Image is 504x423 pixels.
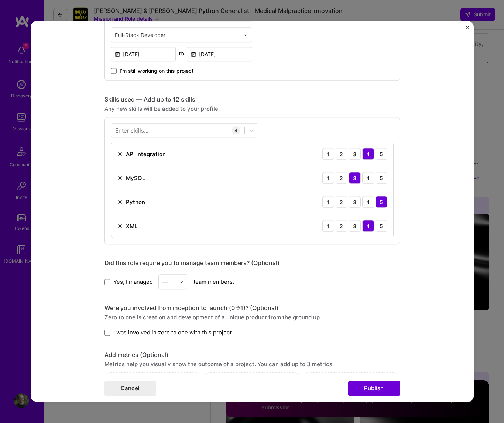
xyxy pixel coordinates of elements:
[104,313,400,321] div: Zero to one is creation and development of a unique product from the ground up.
[322,220,334,232] div: 1
[466,25,469,33] button: Close
[117,175,123,181] img: Remove
[117,223,123,229] img: Remove
[104,105,400,113] div: Any new skills will be added to your profile.
[322,196,334,208] div: 1
[376,148,387,160] div: 5
[104,361,400,368] div: Metrics help you visually show the outcome of a project. You can add up to 3 metrics.
[362,220,374,232] div: 4
[126,150,166,158] div: API Integration
[376,196,387,208] div: 5
[336,148,347,160] div: 2
[126,174,145,182] div: MySQL
[243,33,248,37] img: drop icon
[376,172,387,184] div: 5
[117,151,123,157] img: Remove
[179,49,184,57] div: to
[113,278,153,286] span: Yes, I managed
[104,274,400,289] div: team members.
[336,172,347,184] div: 2
[179,280,184,284] img: drop icon
[336,196,347,208] div: 2
[232,126,240,134] div: 4
[111,47,176,61] input: Date
[336,220,347,232] div: 2
[362,196,374,208] div: 4
[104,259,400,267] div: Did this role require you to manage team members? (Optional)
[349,220,361,232] div: 3
[349,172,361,184] div: 3
[104,304,400,312] div: Were you involved from inception to launch (0 -> 1)? (Optional)
[322,172,334,184] div: 1
[117,199,123,205] img: Remove
[162,278,168,286] div: —
[111,6,252,21] input: Role Name
[104,351,400,359] div: Add metrics (Optional)
[120,67,193,75] span: I’m still working on this project
[376,220,387,232] div: 5
[349,148,361,160] div: 3
[362,172,374,184] div: 4
[187,47,252,61] input: Date
[115,127,148,134] div: Enter skills...
[113,329,232,336] span: I was involved in zero to one with this project
[362,148,374,160] div: 4
[349,196,361,208] div: 3
[126,198,145,206] div: Python
[348,381,400,396] button: Publish
[104,381,156,396] button: Cancel
[126,222,137,230] div: XML
[322,148,334,160] div: 1
[104,96,400,103] div: Skills used — Add up to 12 skills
